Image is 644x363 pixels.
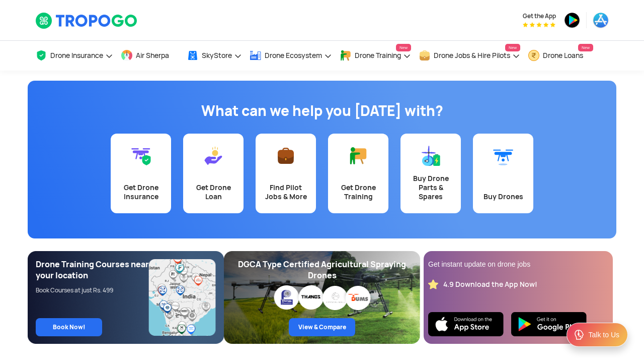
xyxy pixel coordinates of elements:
[36,259,149,281] div: Drone Training Courses near your location
[573,329,585,341] img: ic_Support.svg
[203,146,223,166] img: Get Drone Loan
[348,146,368,166] img: Get Drone Training
[289,318,355,336] a: View & Compare
[400,134,461,213] a: Buy Drone Parts & Spares
[543,51,583,59] span: Drone Loans
[232,259,412,281] div: DGCA Type Certified Agricultural Spraying Drones
[593,12,609,28] img: appstore
[428,279,438,289] img: star_rating
[35,41,113,71] a: Drone Insurance
[428,259,608,269] div: Get instant update on drone jobs
[505,44,520,51] span: New
[131,146,151,166] img: Get Drone Insurance
[523,22,555,27] img: App Raking
[35,101,609,121] h1: What can we help you [DATE] with?
[36,286,149,294] div: Book Courses at just Rs. 499
[419,41,520,71] a: Drone Jobs & Hire PilotsNew
[479,192,527,201] div: Buy Drones
[36,318,102,336] a: Book Now!
[189,183,237,201] div: Get Drone Loan
[421,146,441,166] img: Buy Drone Parts & Spares
[250,41,332,71] a: Drone Ecosystem
[136,51,169,59] span: Air Sherpa
[187,41,242,71] a: SkyStore
[183,134,244,213] a: Get Drone Loan
[589,330,619,340] div: Talk to Us
[523,12,556,20] span: Get the App
[111,134,171,213] a: Get Drone Insurance
[276,146,296,166] img: Find Pilot Jobs & More
[443,280,537,289] div: 4.9 Download the App Now!
[355,51,401,59] span: Drone Training
[121,41,179,71] a: Air Sherpa
[117,183,165,201] div: Get Drone Insurance
[256,134,316,213] a: Find Pilot Jobs & More
[493,146,513,166] img: Buy Drones
[328,134,388,213] a: Get Drone Training
[202,51,232,59] span: SkyStore
[434,51,510,59] span: Drone Jobs & Hire Pilots
[511,312,587,336] img: Playstore
[564,12,580,28] img: playstore
[265,51,322,59] span: Drone Ecosystem
[528,41,593,71] a: Drone LoansNew
[578,44,593,51] span: New
[340,41,411,71] a: Drone TrainingNew
[262,183,310,201] div: Find Pilot Jobs & More
[35,12,138,29] img: TropoGo Logo
[428,312,504,336] img: Ios
[396,44,411,51] span: New
[334,183,382,201] div: Get Drone Training
[407,174,455,201] div: Buy Drone Parts & Spares
[50,51,103,59] span: Drone Insurance
[473,134,533,213] a: Buy Drones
